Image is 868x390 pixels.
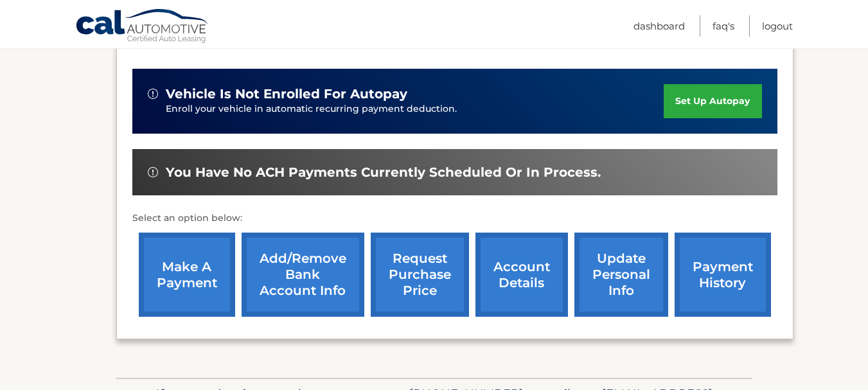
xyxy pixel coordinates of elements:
a: FAQ's [713,15,734,37]
a: payment history [675,233,771,317]
p: Enroll your vehicle in automatic recurring payment deduction. [166,102,664,116]
p: Select an option below: [132,211,777,226]
a: make a payment [139,233,235,317]
a: Dashboard [633,15,685,37]
a: account details [475,233,568,317]
a: Cal Automotive [75,8,210,46]
img: alert-white.svg [148,89,158,99]
img: alert-white.svg [148,167,158,177]
a: update personal info [574,233,668,317]
a: Logout [762,15,793,37]
span: You have no ACH payments currently scheduled or in process. [166,164,601,181]
a: Add/Remove bank account info [242,233,364,317]
a: set up autopay [664,84,761,118]
span: vehicle is not enrolled for autopay [166,86,407,102]
a: request purchase price [371,233,469,317]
